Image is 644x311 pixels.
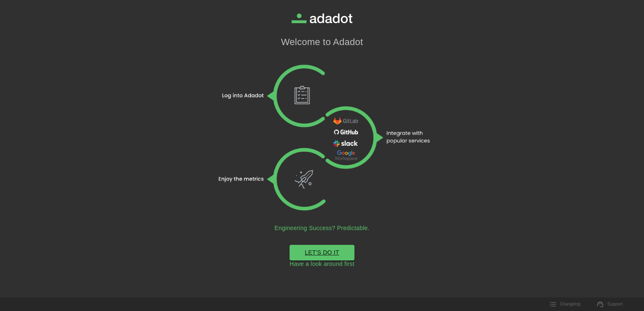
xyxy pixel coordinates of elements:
[290,260,354,268] a: Have a look around first
[545,298,585,311] button: Changelog
[592,298,628,311] a: Support
[290,245,354,260] a: LET'S DO IT
[281,37,363,48] h1: Welcome to Adadot
[274,225,369,231] h2: Engineering Success? Predictable.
